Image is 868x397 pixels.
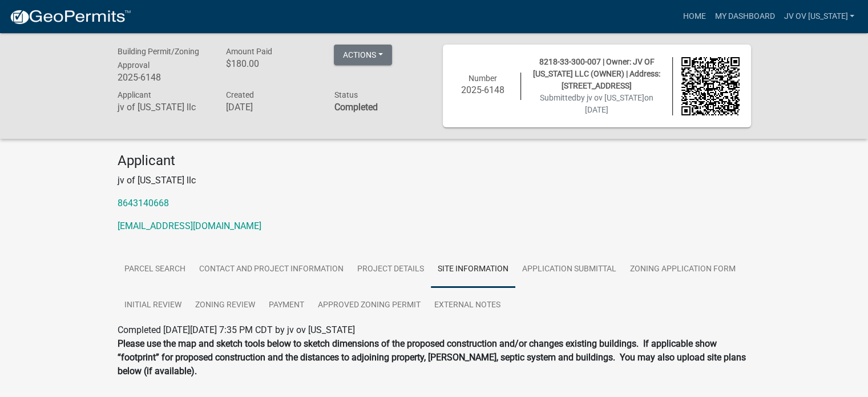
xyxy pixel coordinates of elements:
a: Home [678,6,710,27]
span: Completed [DATE][DATE] 7:35 PM CDT by jv ov [US_STATE] [118,324,355,335]
h6: [DATE] [225,102,317,113]
span: Building Permit/Zoning Approval [118,47,199,70]
a: Zoning Application Form [623,251,742,288]
h6: jv of [US_STATE] llc [118,102,209,113]
a: Contact and Project Information [192,251,350,288]
a: External Notes [427,287,507,324]
h6: $180.00 [225,58,317,69]
span: 8218-33-300-007 | Owner: JV OF [US_STATE] LLC (OWNER) | Address: [STREET_ADDRESS] [533,57,660,90]
h4: Applicant [118,153,751,169]
a: Payment [262,287,311,324]
a: Site Information [431,251,515,288]
span: Applicant [118,90,151,99]
span: Number [469,74,497,83]
a: Application Submittal [515,251,623,288]
a: Parcel search [118,251,192,288]
span: by jv ov [US_STATE] [576,93,644,102]
a: Initial Review [118,287,188,324]
strong: Please use the map and sketch tools below to sketch dimensions of the proposed construction and/o... [118,338,746,376]
a: 8643140668 [118,198,169,208]
span: Amount Paid [225,47,272,56]
a: jv ov [US_STATE] [779,6,859,27]
span: Status [334,90,357,99]
a: My Dashboard [710,6,779,27]
a: Zoning Review [188,287,262,324]
a: Project Details [350,251,431,288]
a: [EMAIL_ADDRESS][DOMAIN_NAME] [118,220,261,231]
h6: 2025-6148 [118,72,209,83]
strong: Completed [334,102,377,113]
span: Submitted on [DATE] [540,93,653,114]
p: jv of [US_STATE] llc [118,174,751,187]
span: Created [225,90,253,99]
h6: 2025-6148 [454,85,512,95]
a: Approved Zoning Permit [311,287,427,324]
button: Actions [334,45,392,65]
img: QR code [681,57,740,115]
